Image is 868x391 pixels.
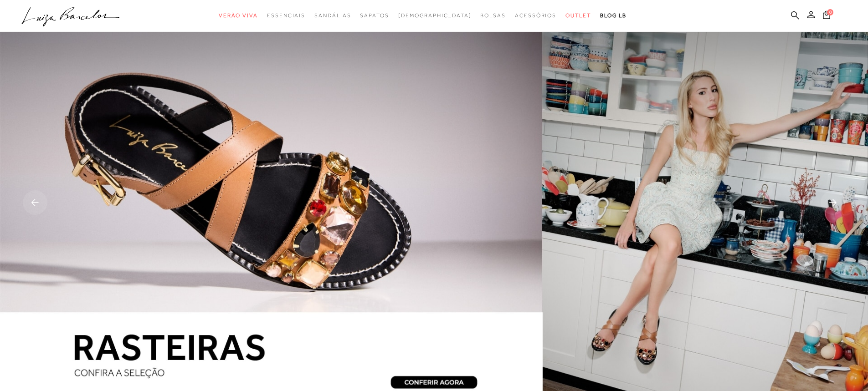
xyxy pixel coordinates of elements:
span: [DEMOGRAPHIC_DATA] [398,12,472,19]
a: noSubCategoriesText [398,7,472,24]
span: BLOG LB [600,12,627,19]
a: categoryNavScreenReaderText [515,7,556,24]
button: 0 [820,10,833,22]
span: Verão Viva [219,12,258,19]
span: Sandálias [314,12,351,19]
a: categoryNavScreenReaderText [267,7,305,24]
a: BLOG LB [600,7,627,24]
span: 0 [827,9,833,15]
a: categoryNavScreenReaderText [565,7,591,24]
a: categoryNavScreenReaderText [360,7,389,24]
span: Bolsas [480,12,506,19]
span: Essenciais [267,12,305,19]
a: categoryNavScreenReaderText [219,7,258,24]
span: Sapatos [360,12,389,19]
a: categoryNavScreenReaderText [480,7,506,24]
span: Outlet [565,12,591,19]
span: Acessórios [515,12,556,19]
a: categoryNavScreenReaderText [314,7,351,24]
